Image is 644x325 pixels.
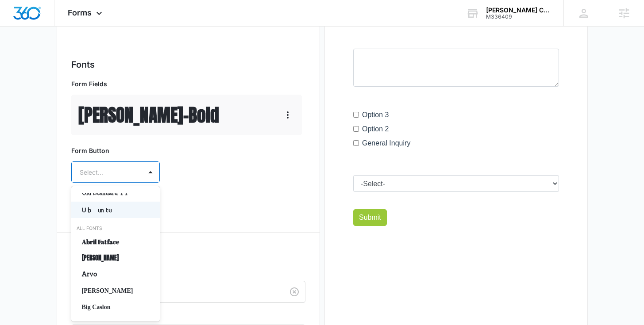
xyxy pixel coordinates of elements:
[9,252,57,263] label: General Inquiry
[71,225,160,232] div: All Fonts
[71,146,160,155] p: Form Button
[68,8,92,17] span: Forms
[287,285,301,299] button: Clear
[78,102,219,128] p: [PERSON_NAME] - Bold
[71,79,302,88] p: Form Fields
[71,250,305,264] h3: Button
[75,268,309,277] label: Button Style
[486,7,551,14] div: account name
[82,189,147,198] p: Old Standard TT
[82,253,147,263] p: [PERSON_NAME]
[82,302,147,312] p: Big Caslon
[82,286,147,295] p: [PERSON_NAME]
[71,58,305,71] h3: Fonts
[82,237,147,246] p: Abril Fatface
[75,312,309,321] label: Button Shape
[486,14,551,20] div: account id
[9,238,35,249] label: Option 2
[9,224,35,234] label: Option 3
[82,270,147,279] p: Arvo
[82,205,147,214] p: Ubuntu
